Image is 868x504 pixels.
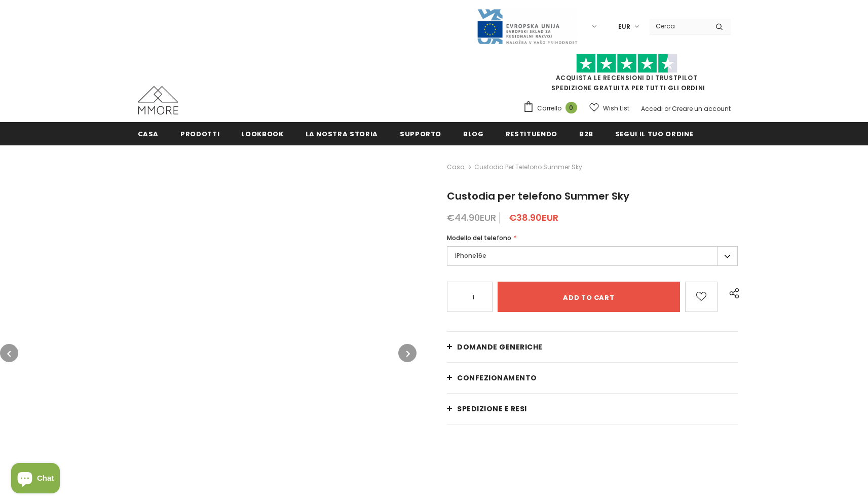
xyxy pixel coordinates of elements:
[8,463,63,496] inbox-online-store-chat: Shopify online store chat
[498,282,680,312] input: Add to cart
[138,86,178,114] img: Casi MMORE
[579,122,593,145] a: B2B
[664,104,670,113] span: or
[447,211,496,224] span: €44.90EUR
[506,122,557,145] a: Restituendo
[618,22,630,32] span: EUR
[615,129,693,139] span: Segui il tuo ordine
[556,73,698,82] a: Acquista le recensioni di TrustPilot
[180,122,219,145] a: Prodotti
[476,8,578,45] img: Javni Razpis
[672,104,731,113] a: Creare un account
[447,394,738,424] a: Spedizione e resi
[400,129,441,139] span: supporto
[306,129,378,139] span: La nostra storia
[603,103,629,113] span: Wish List
[537,103,561,113] span: Carrello
[241,122,283,145] a: Lookbook
[138,129,159,139] span: Casa
[447,189,629,203] span: Custodia per telefono Summer Sky
[615,122,693,145] a: Segui il tuo ordine
[565,102,577,113] span: 0
[447,332,738,362] a: Domande generiche
[523,58,731,92] span: SPEDIZIONE GRATUITA PER TUTTI GLI ORDINI
[476,22,578,30] a: Javni Razpis
[463,122,484,145] a: Blog
[447,161,465,173] a: Casa
[506,129,557,139] span: Restituendo
[306,122,378,145] a: La nostra storia
[509,211,558,224] span: €38.90EUR
[447,234,511,242] span: Modello del telefono
[180,129,219,139] span: Prodotti
[589,99,629,117] a: Wish List
[457,373,537,383] span: CONFEZIONAMENTO
[463,129,484,139] span: Blog
[447,363,738,393] a: CONFEZIONAMENTO
[641,104,663,113] a: Accedi
[400,122,441,145] a: supporto
[457,342,543,352] span: Domande generiche
[474,161,582,173] span: Custodia per telefono Summer Sky
[576,54,677,73] img: Fidati di Pilot Stars
[523,101,582,116] a: Carrello 0
[447,246,738,266] label: iPhone16e
[579,129,593,139] span: B2B
[241,129,283,139] span: Lookbook
[650,19,708,33] input: Search Site
[138,122,159,145] a: Casa
[457,404,527,414] span: Spedizione e resi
